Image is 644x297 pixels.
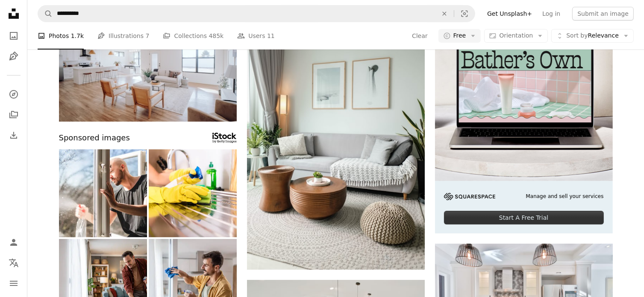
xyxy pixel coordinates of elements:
a: Illustrations 7 [97,22,149,49]
a: Collections 485k [163,22,223,49]
a: Home — Unsplash [5,5,22,24]
span: Manage and sell your services [526,193,603,200]
img: file-1707883121023-8e3502977149image [435,3,613,181]
a: Log in / Sign up [5,234,22,251]
button: Menu [5,275,22,292]
a: Explore [5,86,22,103]
a: Photos [5,27,22,44]
span: Relevance [566,32,619,40]
img: cleaning the windows at home [59,149,147,237]
span: 7 [146,31,150,41]
img: Person's Hand Cleaning Stainless Steel Sink [149,149,237,237]
a: a living room filled with furniture and a kitchen [59,58,237,66]
span: Orientation [499,32,533,39]
button: Submit an image [572,7,634,20]
button: Free [438,29,481,43]
img: a living room filled with furniture and a large window [247,3,425,270]
button: Sort byRelevance [551,29,634,43]
span: Sponsored images [59,132,130,144]
button: Orientation [484,29,548,43]
img: a living room filled with furniture and a kitchen [59,3,237,122]
span: Free [453,32,466,40]
button: Clear [435,6,454,22]
span: Sort by [566,32,588,39]
form: Find visuals sitewide [38,5,475,22]
button: Language [5,254,22,271]
a: Download History [5,127,22,144]
span: 485k [209,31,223,41]
button: Search Unsplash [38,6,53,22]
button: Clear [412,29,428,43]
div: Start A Free Trial [444,211,604,224]
a: Log in [537,7,565,20]
a: a living room filled with furniture and a large window [247,132,425,140]
a: Collections [5,106,22,123]
a: Get Unsplash+ [482,7,537,20]
span: 11 [267,31,275,41]
img: file-1705255347840-230a6ab5bca9image [444,193,495,200]
a: Illustrations [5,48,22,65]
a: Manage and sell your servicesStart A Free Trial [435,3,613,233]
button: Visual search [454,6,475,22]
a: Users 11 [237,22,275,49]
